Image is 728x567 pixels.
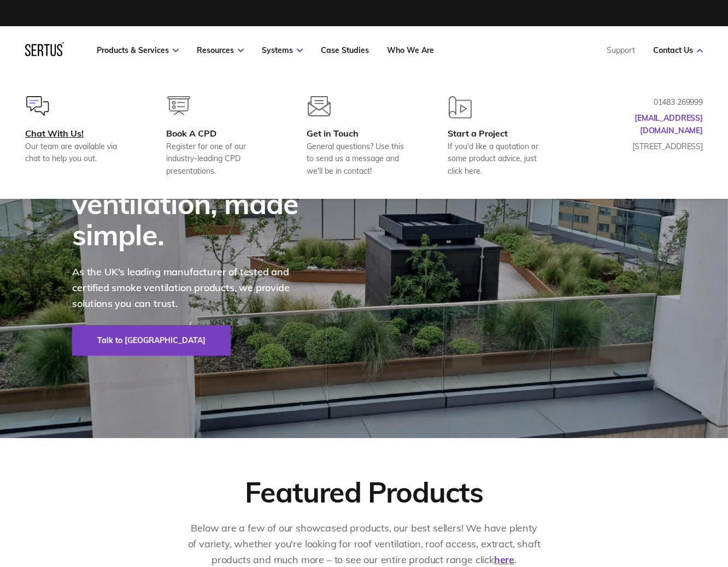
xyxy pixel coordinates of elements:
img: chat-hover.svg [26,96,49,116]
div: Register for one of our industry-leading CPD presentations. [166,140,272,177]
a: Support [607,45,635,55]
a: here [494,553,514,566]
a: Case Studies [321,45,369,55]
p: As the UK's leading manufacturer of tested and certified smoke ventilation products, we provide s... [72,264,313,311]
div: Start a Project [448,128,553,139]
p: [STREET_ADDRESS] [594,140,703,152]
a: Start a ProjectIf you'd like a quotation or some product advice, just click here. [448,96,553,177]
div: Our team are available via chat to help you out. [25,140,131,165]
a: Systems [262,45,303,55]
div: Chat With Us! [25,128,131,139]
div: Smoke ventilation, made simple. [72,157,313,251]
p: 01483 269999 [594,96,703,108]
a: Who We Are [387,45,434,55]
a: Talk to [GEOGRAPHIC_DATA] [72,325,231,356]
div: Book A CPD [166,128,272,139]
div: Get in Touch [307,128,412,139]
a: [EMAIL_ADDRESS][DOMAIN_NAME] [635,113,703,135]
a: Contact Us [653,45,703,55]
a: Products & Services [97,45,179,55]
a: Book A CPDRegister for one of our industry-leading CPD presentations. [166,96,272,177]
div: Featured Products [245,474,483,510]
a: Resources [197,45,244,55]
div: General questions? Use this to send us a message and we'll be in contact! [307,140,412,177]
a: Get in TouchGeneral questions? Use this to send us a message and we'll be in contact! [307,96,412,177]
div: If you'd like a quotation or some product advice, just click here. [448,140,553,177]
a: Chat With Us!Our team are available via chat to help you out. [25,96,131,177]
